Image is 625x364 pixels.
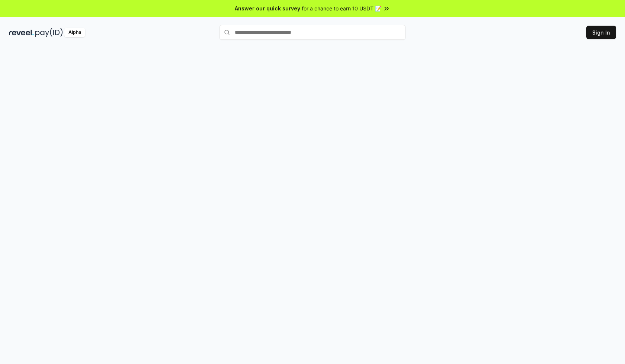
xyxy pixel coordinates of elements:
[35,28,63,37] img: pay_id
[302,4,381,12] span: for a chance to earn 10 USDT 📝
[235,4,300,12] span: Answer our quick survey
[64,28,85,37] div: Alpha
[9,28,34,37] img: reveel_dark
[586,26,616,39] button: Sign In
